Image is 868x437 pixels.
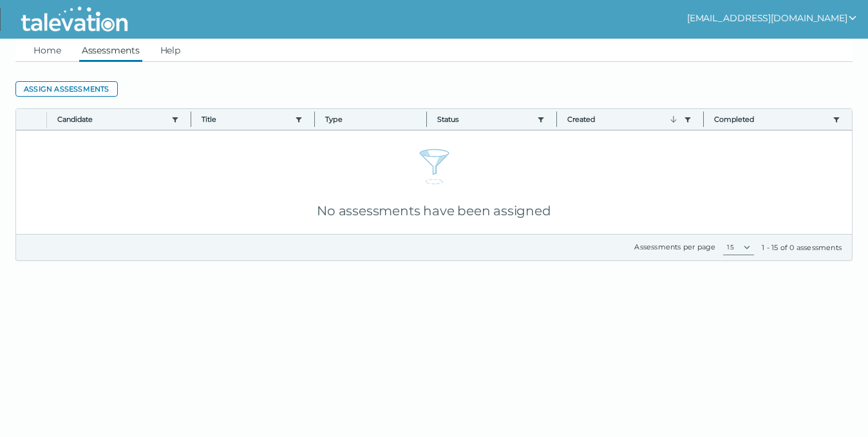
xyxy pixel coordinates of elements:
button: Candidate [57,114,166,124]
a: Assessments [79,39,142,62]
button: Column resize handle [552,105,561,133]
button: Assign assessments [15,81,118,97]
button: Status [437,114,532,124]
button: Completed [714,114,827,124]
button: Column resize handle [310,105,319,133]
label: Assessments per page [634,242,715,251]
a: Help [158,39,184,62]
button: Column resize handle [699,105,708,133]
button: Title [202,114,290,124]
button: Column resize handle [422,105,431,133]
button: show user actions [687,10,858,26]
button: Column resize handle [187,105,195,133]
button: Created [567,114,679,124]
div: 1 - 15 of 0 assessments [762,242,842,253]
span: Type [325,114,416,124]
a: Home [31,39,64,62]
span: No assessments have been assigned [317,203,551,218]
img: Talevation_Logo_Transparent_white.png [15,3,133,35]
